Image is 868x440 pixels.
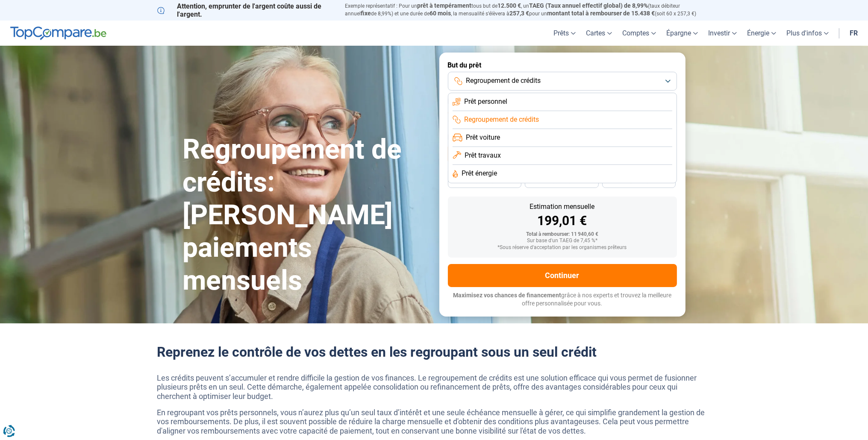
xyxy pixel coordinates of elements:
span: fixe [361,10,371,17]
span: 12.500 € [498,2,521,9]
a: Investir [703,21,742,46]
span: Prêt personnel [464,97,507,106]
p: Exemple représentatif : Pour un tous but de , un (taux débiteur annuel de 8,99%) et une durée de ... [345,2,711,18]
span: montant total à rembourser de 15.438 € [547,10,655,17]
a: Prêts [548,21,581,46]
a: Cartes [581,21,617,46]
span: 36 mois [475,179,494,184]
p: grâce à nos experts et trouvez la meilleure offre personnalisée pour vous. [448,291,677,308]
label: But du prêt [448,61,677,69]
div: *Sous réserve d'acceptation par les organismes prêteurs [455,245,670,251]
a: Énergie [742,21,781,46]
a: Épargne [661,21,703,46]
img: TopCompare [10,26,106,40]
div: Estimation mensuelle [455,203,670,210]
button: Continuer [448,264,677,287]
a: Comptes [617,21,661,46]
span: Prêt travaux [465,151,501,160]
div: Total à rembourser: 11 940,60 € [455,232,670,238]
div: 199,01 € [455,214,670,227]
a: fr [844,21,863,46]
span: TAEG (Taux annuel effectif global) de 8,99% [530,2,648,9]
button: Regroupement de crédits [448,72,677,91]
p: Attention, emprunter de l'argent coûte aussi de l'argent. [157,2,335,18]
span: 24 mois [630,179,648,184]
span: Maximisez vos chances de financement [453,292,561,299]
a: Plus d'infos [781,21,834,46]
span: Regroupement de crédits [464,115,539,124]
div: Sur base d'un TAEG de 7,45 %* [455,238,670,244]
span: Prêt énergie [462,169,497,178]
p: Les crédits peuvent s’accumuler et rendre difficile la gestion de vos finances. Le regroupement d... [157,373,711,401]
span: 30 mois [552,179,571,184]
p: En regroupant vos prêts personnels, vous n’aurez plus qu’un seul taux d’intérêt et une seule éché... [157,408,711,436]
h2: Reprenez le contrôle de vos dettes en les regroupant sous un seul crédit [157,344,711,360]
span: Prêt voiture [466,133,500,142]
h1: Regroupement de crédits: [PERSON_NAME] paiements mensuels [183,133,429,297]
span: 257,3 € [510,10,530,17]
span: 60 mois [430,10,451,17]
span: prêt à tempérament [418,2,472,9]
span: Regroupement de crédits [466,76,541,85]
